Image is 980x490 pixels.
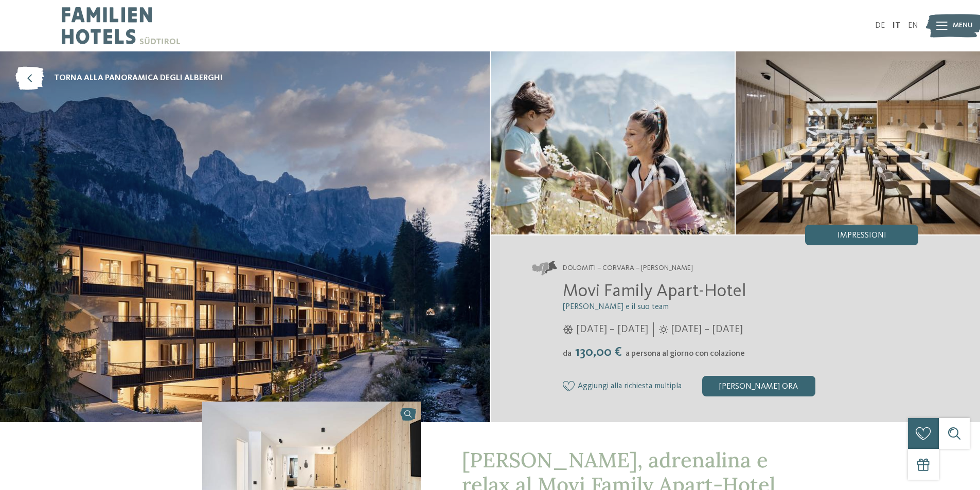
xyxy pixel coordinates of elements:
[702,376,815,396] div: [PERSON_NAME] ora
[736,51,980,234] img: Una stupenda vacanza in famiglia a Corvara
[893,22,900,30] a: IT
[563,350,572,358] span: da
[953,21,973,31] span: Menu
[908,22,918,30] a: EN
[573,346,625,359] span: 130,00 €
[563,303,669,311] span: [PERSON_NAME] e il suo team
[15,67,223,90] a: torna alla panoramica degli alberghi
[576,322,648,337] span: [DATE] – [DATE]
[491,51,735,234] img: Una stupenda vacanza in famiglia a Corvara
[671,322,743,337] span: [DATE] – [DATE]
[563,282,746,300] span: Movi Family Apart-Hotel
[626,350,745,358] span: a persona al giorno con colazione
[838,231,886,240] span: Impressioni
[54,72,223,84] span: torna alla panoramica degli alberghi
[563,325,574,334] i: Orari d'apertura inverno
[659,325,668,334] i: Orari d'apertura estate
[563,263,693,274] span: Dolomiti – Corvara – [PERSON_NAME]
[875,22,885,30] a: DE
[578,382,682,391] span: Aggiungi alla richiesta multipla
